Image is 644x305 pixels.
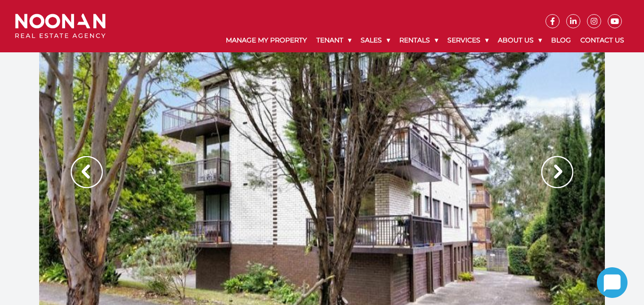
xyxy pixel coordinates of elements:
[493,28,546,52] a: About Us
[312,28,356,52] a: Tenant
[443,28,493,52] a: Services
[15,14,106,39] img: Noonan Real Estate Agency
[576,28,629,52] a: Contact Us
[71,156,103,188] img: Arrow slider
[221,28,312,52] a: Manage My Property
[395,28,443,52] a: Rentals
[541,156,573,188] img: Arrow slider
[356,28,395,52] a: Sales
[546,28,576,52] a: Blog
